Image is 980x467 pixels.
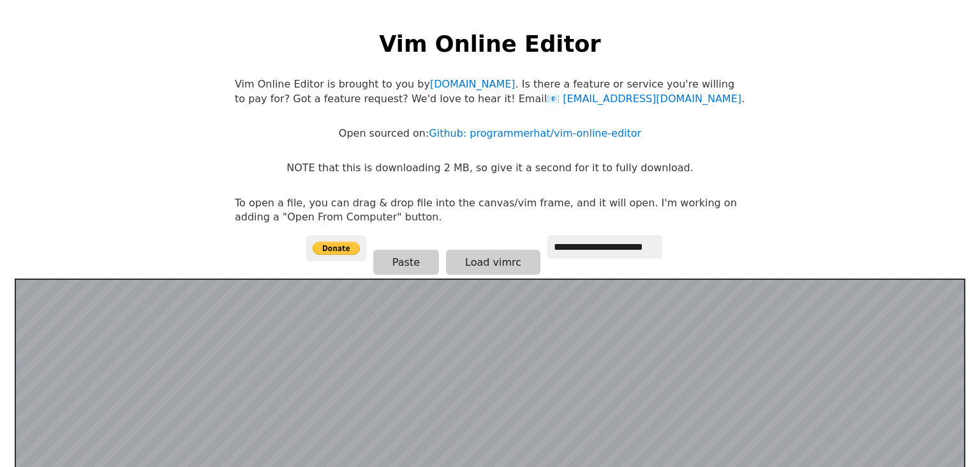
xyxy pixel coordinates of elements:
p: NOTE that this is downloading 2 MB, so give it a second for it to fully download. [286,161,693,175]
p: To open a file, you can drag & drop file into the canvas/vim frame, and it will open. I'm working... [235,196,745,225]
a: [EMAIL_ADDRESS][DOMAIN_NAME] [547,93,741,105]
a: [DOMAIN_NAME] [430,78,516,90]
p: Open sourced on: [339,126,641,141]
button: Paste [373,250,439,275]
h1: Vim Online Editor [379,28,600,59]
p: Vim Online Editor is brought to you by . Is there a feature or service you're willing to pay for?... [235,77,745,106]
a: Github: programmerhat/vim-online-editor [429,127,641,139]
button: Load vimrc [446,250,540,275]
